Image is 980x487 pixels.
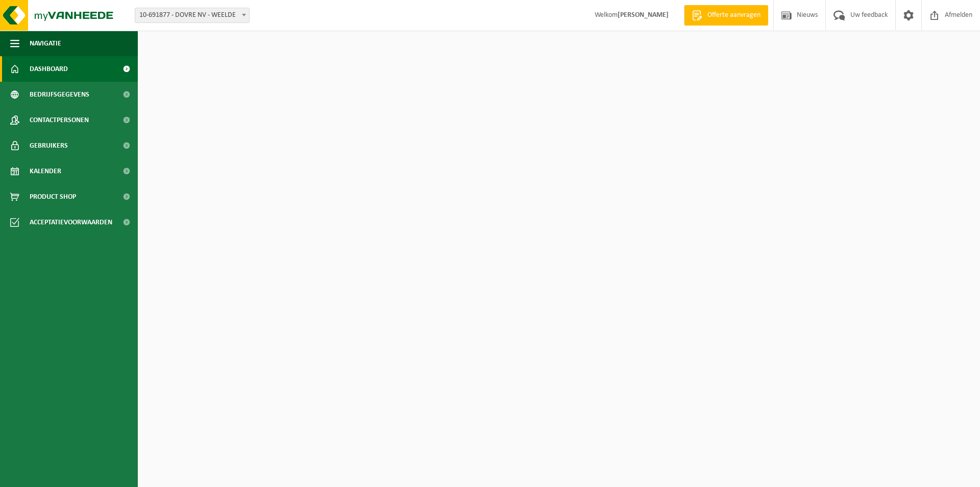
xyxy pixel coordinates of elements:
a: Offerte aanvragen [684,5,768,26]
span: Navigatie [30,31,61,56]
strong: [PERSON_NAME] [618,11,669,19]
span: Bedrijfsgegevens [30,82,89,107]
span: Product Shop [30,184,76,210]
span: Acceptatievoorwaarden [30,210,112,235]
span: Gebruikers [30,133,68,158]
span: 10-691877 - DOVRE NV - WEELDE [135,8,249,22]
span: Offerte aanvragen [705,10,763,20]
span: Kalender [30,158,61,184]
span: Contactpersonen [30,107,89,133]
span: 10-691877 - DOVRE NV - WEELDE [135,8,250,23]
span: Dashboard [30,56,68,82]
